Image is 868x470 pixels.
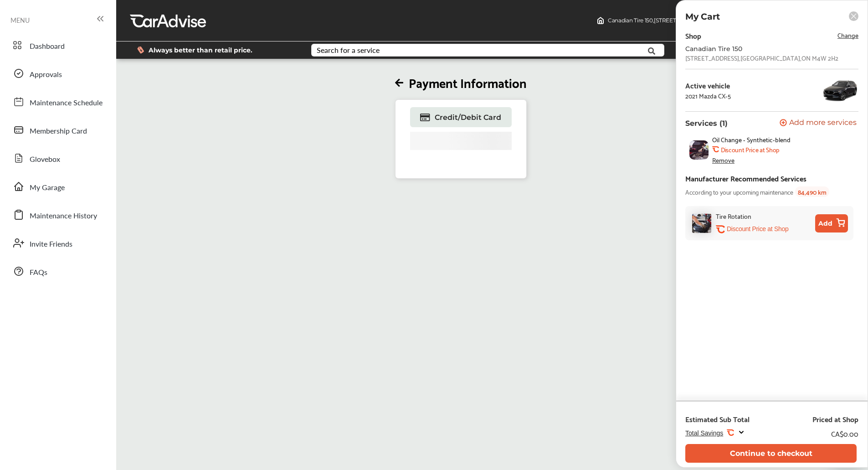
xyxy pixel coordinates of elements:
a: FAQs [8,259,107,283]
p: My Cart [685,11,720,22]
span: My Garage [30,182,65,194]
span: Change [837,30,858,40]
div: Active vehicle [685,81,731,89]
span: Approvals [30,69,62,81]
span: Maintenance Schedule [30,97,103,109]
div: Manufacturer Recommended Services [685,172,806,184]
a: Dashboard [8,33,107,57]
span: Dashboard [30,41,65,52]
a: Glovebox [8,146,107,170]
span: MENU [10,16,30,24]
b: Discount Price at Shop [721,146,779,153]
p: Discount Price at Shop [727,225,788,233]
h2: Payment Information [395,74,527,90]
div: Tire Rotation [716,211,751,221]
span: Oil Change - Synthetic-blend [712,136,791,143]
a: Add more services [780,119,858,128]
img: header-home-logo.8d720a4f.svg [597,17,604,24]
div: Canadian Tire 150 [685,45,831,52]
span: 84,490 km [795,186,829,197]
p: Services (1) [685,119,728,128]
div: 2021 Mazda CX-5 [685,92,731,99]
iframe: PayPal [410,132,512,174]
button: Continue to checkout [685,444,857,463]
div: Search for a service [317,46,380,54]
span: Maintenance History [30,210,97,222]
a: My Garage [8,175,107,198]
img: dollor_label_vector.a70140d1.svg [137,46,144,54]
span: Total Savings [685,429,723,437]
a: Approvals [8,62,107,85]
span: FAQs [30,267,47,279]
span: Glovebox [30,154,60,165]
span: Invite Friends [30,238,72,250]
img: tire-rotation-thumb.jpg [692,214,711,233]
div: Shop [685,29,701,41]
span: According to your upcoming maintenance [685,186,793,197]
div: [STREET_ADDRESS] , [GEOGRAPHIC_DATA] , ON M4W 2H2 [685,54,838,62]
a: Maintenance Schedule [8,90,107,114]
a: Credit/Debit Card [410,107,512,127]
img: 14990_st0640_046.png [822,77,858,104]
button: Add [815,214,848,232]
a: Membership Card [8,118,107,142]
span: Membership Card [30,125,87,137]
a: Invite Friends [8,231,107,255]
span: Add more services [789,119,857,128]
div: Estimated Sub Total [685,414,750,424]
a: Maintenance History [8,203,107,227]
div: Remove [712,156,734,164]
span: Canadian Tire 150 , [STREET_ADDRESS] [GEOGRAPHIC_DATA] , ON M4W 2H2 [608,17,804,24]
button: Add more services [780,119,857,128]
div: Priced at Shop [812,414,858,424]
div: CA$0.00 [831,427,858,439]
span: Always better than retail price. [149,47,252,53]
span: Credit/Debit Card [435,113,501,122]
img: oil-change-thumb.jpg [689,140,709,160]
